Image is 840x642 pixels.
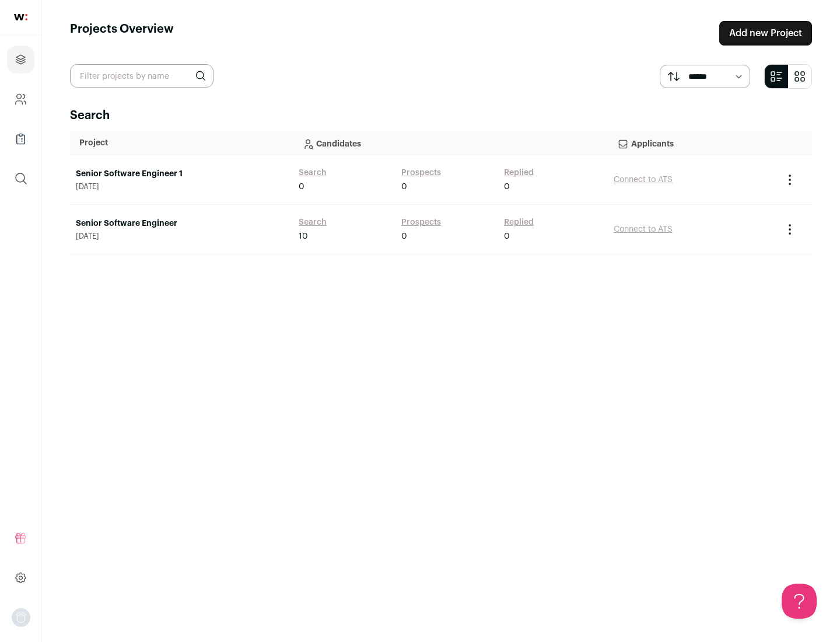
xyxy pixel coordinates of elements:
span: [DATE] [76,232,287,241]
a: Senior Software Engineer [76,218,287,229]
span: 0 [299,181,304,193]
a: Company and ATS Settings [7,85,34,113]
p: Candidates [302,131,598,155]
a: Add new Project [719,21,812,46]
p: Applicants [617,131,768,155]
img: nopic.png [12,608,30,627]
button: Project Actions [783,173,797,187]
a: Prospects [401,167,441,179]
a: Replied [504,217,534,228]
span: 0 [401,231,407,242]
a: Senior Software Engineer 1 [76,168,287,180]
button: Project Actions [783,222,797,236]
span: 0 [504,181,510,193]
p: Project [79,137,283,149]
input: Filter projects by name [70,64,213,88]
a: Projects [7,46,34,74]
button: Open dropdown [12,608,30,627]
a: Prospects [401,217,441,228]
span: 0 [504,231,510,242]
img: wellfound-shorthand-0d5821cbd27db2630d0214b213865d53afaa358527fdda9d0ea32b1df1b89c2c.svg [14,14,27,20]
a: Connect to ATS [614,176,673,184]
span: 10 [299,231,308,242]
h1: Projects Overview [70,21,174,46]
a: Connect to ATS [614,225,673,233]
h2: Search [70,107,812,124]
a: Company Lists [7,125,34,153]
span: 0 [401,181,407,193]
span: [DATE] [76,182,287,191]
a: Search [299,167,327,179]
iframe: Help Scout Beacon - Open [782,584,817,619]
a: Replied [504,167,534,179]
a: Search [299,217,327,228]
